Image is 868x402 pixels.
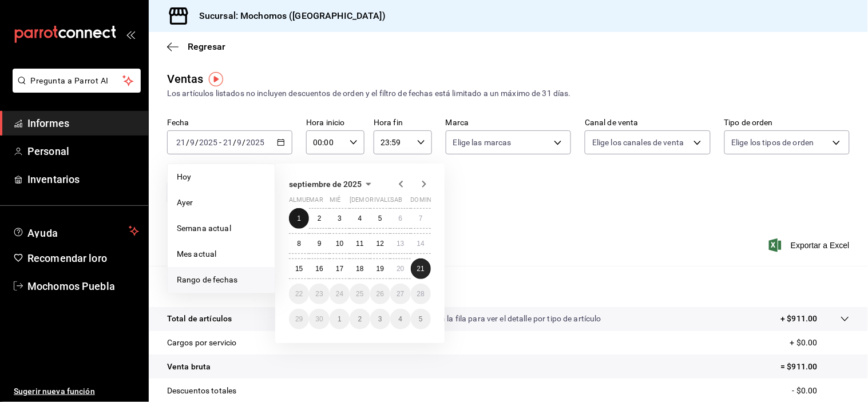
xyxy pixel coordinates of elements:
[309,196,323,204] font: mar
[370,284,390,304] button: 26 de septiembre de 2025
[243,138,246,147] font: /
[167,41,225,52] button: Regresar
[219,138,221,147] font: -
[370,233,390,254] button: 12 de septiembre de 2025
[370,208,390,229] button: 5 de septiembre de 2025
[397,240,404,248] font: 13
[315,315,323,323] abbr: 30 de septiembre de 2025
[338,315,342,323] abbr: 1 de octubre de 2025
[419,214,423,222] abbr: 7 de septiembre de 2025
[167,72,204,86] font: Ventas
[390,258,410,279] button: 20 de septiembre de 2025
[246,138,265,147] input: ----
[370,309,390,329] button: 3 de octubre de 2025
[315,290,323,298] font: 23
[419,315,423,323] font: 5
[336,265,343,273] abbr: 17 de septiembre de 2025
[177,249,216,258] font: Mes actual
[315,265,323,273] font: 16
[309,208,329,229] button: 2 de septiembre de 2025
[781,362,818,371] font: = $911.00
[199,10,386,21] font: Sucursal: Mochomos ([GEOGRAPHIC_DATA])
[376,240,384,248] font: 12
[390,233,410,254] button: 13 de septiembre de 2025
[336,290,343,298] abbr: 24 de septiembre de 2025
[295,265,303,273] font: 15
[724,118,774,128] font: Tipo de orden
[295,290,303,298] abbr: 22 de septiembre de 2025
[330,196,340,204] font: mié
[318,240,322,248] abbr: 9 de septiembre de 2025
[289,180,362,189] font: septiembre de 2025
[336,290,343,298] font: 24
[177,172,191,181] font: Hoy
[338,315,342,323] font: 1
[309,233,329,254] button: 9 de septiembre de 2025
[378,214,382,222] abbr: 5 de septiembre de 2025
[378,315,382,323] font: 3
[14,387,95,396] font: Sugerir nueva función
[376,265,384,273] abbr: 19 de septiembre de 2025
[350,309,370,329] button: 2 de octubre de 2025
[289,177,375,191] button: septiembre de 2025
[31,76,109,85] font: Pregunta a Parrot AI
[356,240,363,248] font: 11
[13,69,141,93] button: Pregunta a Parrot AI
[781,314,818,323] font: + $911.00
[27,173,80,185] font: Inventarios
[338,214,342,222] abbr: 3 de septiembre de 2025
[358,315,362,323] abbr: 2 de octubre de 2025
[289,309,309,329] button: 29 de septiembre de 2025
[318,240,322,248] font: 9
[289,196,323,204] font: almuerzo
[350,258,370,279] button: 18 de septiembre de 2025
[295,315,303,323] abbr: 29 de septiembre de 2025
[306,118,344,128] font: Hora inicio
[350,208,370,229] button: 4 de septiembre de 2025
[390,196,402,208] abbr: sábado
[167,89,571,98] font: Los artículos listados no incluyen descuentos de orden y el filtro de fechas está limitado a un m...
[330,196,340,208] abbr: miércoles
[27,227,58,239] font: Ayuda
[790,338,818,347] font: + $0.00
[330,258,350,279] button: 17 de septiembre de 2025
[397,240,404,248] abbr: 13 de septiembre de 2025
[411,196,438,208] abbr: domingo
[397,265,404,273] font: 20
[370,196,402,204] font: rivalizar
[318,214,322,222] font: 2
[338,214,342,222] font: 3
[297,214,301,222] font: 1
[446,118,469,128] font: Marca
[378,315,382,323] abbr: 3 de octubre de 2025
[358,315,362,323] font: 2
[791,241,850,250] font: Exportar a Excel
[309,284,329,304] button: 23 de septiembre de 2025
[411,233,431,254] button: 14 de septiembre de 2025
[318,214,322,222] abbr: 2 de septiembre de 2025
[315,290,323,298] abbr: 23 de septiembre de 2025
[186,138,189,147] font: /
[223,138,233,147] input: --
[419,214,423,222] font: 7
[350,196,417,204] font: [DEMOGRAPHIC_DATA]
[289,258,309,279] button: 15 de septiembre de 2025
[417,290,425,298] font: 28
[419,315,423,323] abbr: 5 de octubre de 2025
[378,214,382,222] font: 5
[771,238,850,252] button: Exportar a Excel
[289,233,309,254] button: 8 de septiembre de 2025
[398,214,402,222] font: 6
[199,138,218,147] input: ----
[390,309,410,329] button: 4 de octubre de 2025
[792,386,818,395] font: - $0.00
[297,214,301,222] abbr: 1 de septiembre de 2025
[209,72,223,86] img: Marcador de información sobre herramientas
[356,265,363,273] abbr: 18 de septiembre de 2025
[356,265,363,273] font: 18
[376,240,384,248] abbr: 12 de septiembre de 2025
[411,309,431,329] button: 5 de octubre de 2025
[417,265,425,273] font: 21
[358,214,362,222] font: 4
